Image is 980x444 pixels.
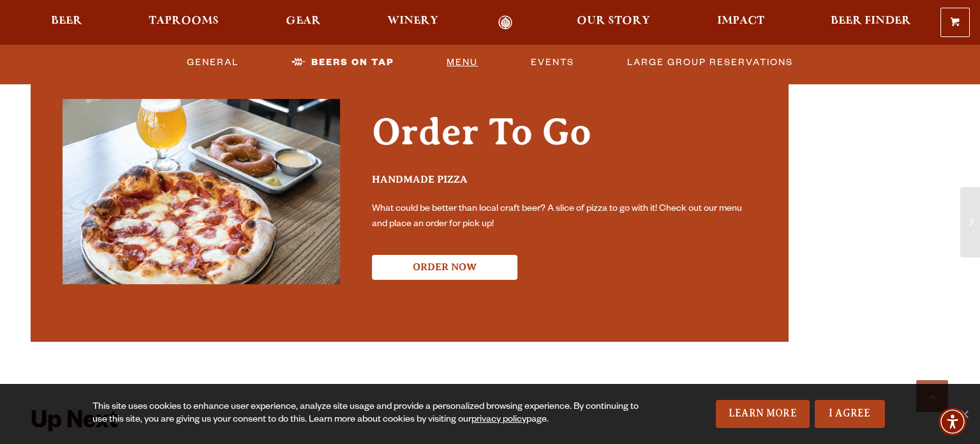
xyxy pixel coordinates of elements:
[387,16,438,26] span: Winery
[182,48,244,77] a: General
[481,15,529,30] a: Odell Home
[442,48,483,77] a: Menu
[526,48,579,77] a: Events
[63,99,340,284] img: Internal Promo Images
[149,16,219,26] span: Taprooms
[822,15,919,30] a: Beer Finder
[51,16,82,26] span: Beer
[372,173,757,197] h3: Handmade Pizza
[93,401,642,427] div: This site uses cookies to enhance user experience, analyze site usage and provide a personalized ...
[709,15,773,30] a: Impact
[471,415,526,425] a: privacy policy
[43,15,91,30] a: Beer
[372,111,757,167] h2: Order To Go
[916,380,948,412] a: Scroll to top
[939,408,967,436] div: Accessibility Menu
[577,16,650,26] span: Our Story
[831,16,911,26] span: Beer Finder
[286,16,321,26] span: Gear
[379,15,447,30] a: Winery
[716,400,810,428] a: Learn More
[286,48,399,77] a: Beers On Tap
[372,255,517,280] button: Order Now
[278,15,329,30] a: Gear
[372,202,757,233] p: What could be better than local craft beer? A slice of pizza to go with it! Check out our menu an...
[622,48,798,77] a: Large Group Reservations
[815,400,885,428] a: I Agree
[568,15,658,30] a: Our Story
[717,16,764,26] span: Impact
[140,15,227,30] a: Taprooms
